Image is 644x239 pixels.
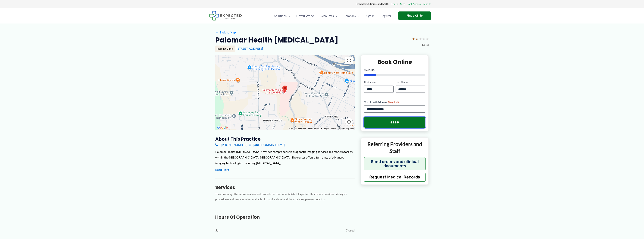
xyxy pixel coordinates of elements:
[422,42,425,47] span: 1.8
[341,9,363,22] a: CompanyMenu Toggle
[317,9,341,22] a: ResourcesMenu Toggle
[366,9,375,22] span: Sign In
[346,228,355,233] span: Closed
[289,127,306,130] button: Keyboard shortcuts
[215,142,247,148] a: [PHONE_NUMBER]
[364,157,426,170] button: Send orders and clinical documents
[308,128,329,130] span: Map data ©2025 Google
[215,46,235,52] div: Imaging Clinic
[345,57,353,64] button: Toggle fullscreen view
[215,184,355,190] h3: Services
[209,11,242,20] img: Expected Healthcare Logo - side, dark font, small
[215,228,220,233] span: Sun
[215,30,236,35] a: ←Back to Map
[215,136,355,142] h3: About this practice
[415,35,419,42] span: ★
[215,149,355,166] div: Palomar Health [MEDICAL_DATA] provides comprehensive diagnostic imaging services in a modern faci...
[338,128,353,130] a: Report a map error
[373,68,375,71] span: 5
[215,35,338,45] h2: Palomar Health [MEDICAL_DATA]
[426,35,429,42] span: ★
[274,9,287,22] span: Solutions
[378,9,394,22] a: Register
[320,9,334,22] span: Resources
[364,81,394,84] label: First Name
[344,9,356,22] span: Company
[215,30,219,34] span: ←
[287,9,290,22] span: Menu Toggle
[215,214,355,220] h3: Hours of Operation
[398,11,431,20] a: Find a Clinic
[426,42,429,47] span: (5)
[364,58,426,66] h2: Book Online
[369,68,371,71] span: 1
[249,142,285,148] a: [URL][DOMAIN_NAME]
[363,9,378,22] a: Sign In
[364,141,426,154] p: Referring Providers and Staff
[412,35,415,42] span: ★
[408,2,421,6] a: Get Access
[356,2,389,5] strong: Providers, Clinics, and Staff:
[364,173,426,182] button: Request Medical Records
[271,9,394,22] nav: Primary Site Navigation
[422,35,426,42] span: ★
[296,9,314,22] span: How It Works
[391,2,405,6] a: Learn More
[356,9,360,22] span: Menu Toggle
[364,69,426,71] p: Step of
[345,118,353,126] button: Map camera controls
[419,35,422,42] span: ★
[381,9,391,22] span: Register
[364,100,426,104] label: Your Email Address
[216,125,229,130] img: Google
[396,81,425,84] label: Last Name
[215,168,229,172] button: Read More
[293,9,317,22] a: How It Works
[423,2,431,6] a: Sign In
[215,192,355,202] p: The clinic may offer more services and procedures than what is listed. Expected Healthcare provid...
[331,128,336,130] a: Terms (opens in new tab)
[216,125,229,130] a: Open this area in Google Maps (opens a new window)
[388,101,399,104] span: (Required)
[271,9,293,22] a: SolutionsMenu Toggle
[334,9,338,22] span: Menu Toggle
[237,47,263,50] a: [STREET_ADDRESS]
